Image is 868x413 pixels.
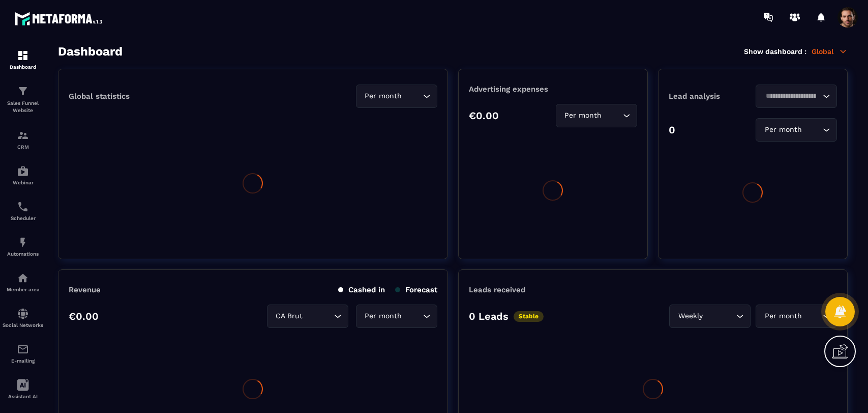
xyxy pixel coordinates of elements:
[3,122,43,157] a: formationformationCRM
[17,343,29,355] img: email
[762,311,804,322] span: Per month
[812,47,848,56] p: Global
[556,104,637,127] div: Search for option
[305,311,332,322] input: Search for option
[744,47,806,56] p: Show dashboard :
[469,109,499,122] p: €0.00
[514,311,544,322] p: Stable
[3,100,43,114] p: Sales Funnel Website
[562,110,604,121] span: Per month
[17,165,29,177] img: automations
[3,42,43,77] a: formationformationDashboard
[762,124,804,135] span: Per month
[395,285,437,294] p: Forecast
[705,311,734,322] input: Search for option
[69,92,130,101] p: Global statistics
[3,77,43,122] a: formationformationSales Funnel Website
[3,144,43,150] p: CRM
[17,49,29,62] img: formation
[363,311,404,322] span: Per month
[14,9,106,28] img: logo
[3,358,43,364] p: E-mailing
[3,264,43,300] a: automationsautomationsMember area
[3,336,43,371] a: emailemailE-mailing
[363,91,404,102] span: Per month
[3,215,43,221] p: Scheduler
[3,394,43,399] p: Assistant AI
[3,287,43,292] p: Member area
[17,236,29,249] img: automations
[17,129,29,142] img: formation
[3,322,43,328] p: Social Networks
[17,201,29,213] img: scheduler
[404,311,421,322] input: Search for option
[669,124,675,136] p: 0
[669,305,751,328] div: Search for option
[69,310,99,322] p: €0.00
[267,305,348,328] div: Search for option
[3,64,43,70] p: Dashboard
[3,251,43,257] p: Automations
[676,311,705,322] span: Weekly
[58,44,123,59] h3: Dashboard
[804,124,820,135] input: Search for option
[69,285,101,294] p: Revenue
[3,300,43,336] a: social-networksocial-networkSocial Networks
[17,85,29,97] img: formation
[469,310,508,322] p: 0 Leads
[17,308,29,320] img: social-network
[3,180,43,185] p: Webinar
[469,85,637,94] p: Advertising expenses
[3,229,43,264] a: automationsautomationsAutomations
[762,91,820,102] input: Search for option
[356,305,437,328] div: Search for option
[604,110,620,121] input: Search for option
[756,305,837,328] div: Search for option
[756,85,837,108] div: Search for option
[356,85,437,108] div: Search for option
[404,91,421,102] input: Search for option
[338,285,385,294] p: Cashed in
[17,272,29,284] img: automations
[756,118,837,142] div: Search for option
[3,193,43,229] a: schedulerschedulerScheduler
[274,311,305,322] span: CA Brut
[804,311,820,322] input: Search for option
[669,92,753,101] p: Lead analysis
[469,285,525,294] p: Leads received
[3,371,43,407] a: Assistant AI
[3,157,43,193] a: automationsautomationsWebinar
